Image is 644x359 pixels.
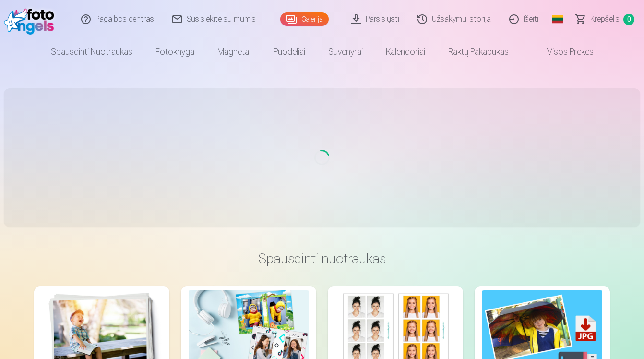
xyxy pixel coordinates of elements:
[39,38,144,65] a: Spausdinti nuotraukas
[144,38,206,65] a: Fotoknyga
[4,4,59,35] img: /fa2
[623,14,634,25] span: 0
[262,38,317,65] a: Puodeliai
[520,38,605,65] a: Visos prekės
[374,38,437,65] a: Kalendoriai
[437,38,520,65] a: Raktų pakabukas
[42,250,602,267] h3: Spausdinti nuotraukas
[317,38,374,65] a: Suvenyrai
[206,38,262,65] a: Magnetai
[280,12,329,26] a: Galerija
[590,13,620,25] span: Krepšelis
